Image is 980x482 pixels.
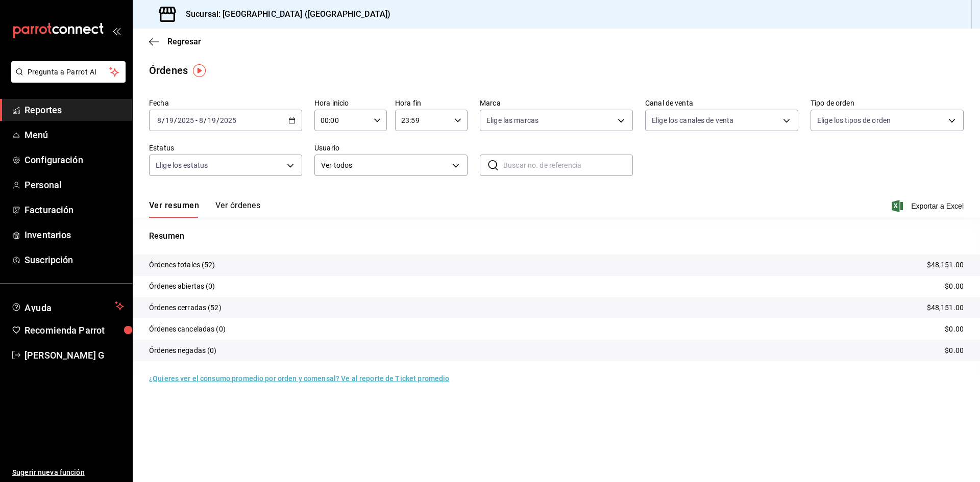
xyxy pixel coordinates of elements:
[195,116,198,124] span: -
[503,155,633,175] input: Buscar no. de referencia
[149,281,215,292] p: Órdenes abiertas (0)
[216,116,219,124] span: /
[177,116,194,124] input: ----
[945,281,964,292] p: $0.00
[178,8,390,20] h3: Sucursal: [GEOGRAPHIC_DATA] ([GEOGRAPHIC_DATA])
[28,67,110,78] span: Pregunta a Parrot AI
[165,116,174,124] input: --
[149,345,217,356] p: Órdenes negadas (0)
[321,160,449,171] span: Ver todos
[24,300,111,312] span: Ayuda
[7,74,126,85] a: Pregunta a Parrot AI
[24,203,124,217] span: Facturación
[157,116,162,124] input: --
[927,302,964,313] p: $48,151.00
[24,178,124,192] span: Personal
[207,116,216,124] input: --
[945,324,964,335] p: $0.00
[395,99,468,107] label: Hora fin
[149,37,201,46] button: Regresar
[215,200,260,218] button: Ver órdenes
[199,116,204,124] input: --
[149,63,188,78] div: Órdenes
[149,260,215,270] p: Órdenes totales (52)
[24,153,124,167] span: Configuración
[24,253,124,267] span: Suscripción
[156,160,208,170] span: Elige los estatus
[149,302,222,313] p: Órdenes cerradas (52)
[486,115,538,125] span: Elige las marcas
[149,144,302,151] label: Estatus
[314,99,387,107] label: Hora inicio
[162,116,165,124] span: /
[112,27,120,35] button: open_drawer_menu
[174,116,177,124] span: /
[24,348,124,362] span: [PERSON_NAME] G
[24,228,124,242] span: Inventarios
[12,467,124,478] span: Sugerir nueva función
[149,374,449,383] a: ¿Quieres ver el consumo promedio por orden y comensal? Ve al reporte de Ticket promedio
[894,200,964,212] button: Exportar a Excel
[149,99,302,107] label: Fecha
[24,103,124,117] span: Reportes
[11,61,126,83] button: Pregunta a Parrot AI
[817,115,891,125] span: Elige los tipos de orden
[149,324,226,335] p: Órdenes canceladas (0)
[167,37,201,46] span: Regresar
[945,345,964,356] p: $0.00
[193,64,206,77] img: Tooltip marker
[24,128,124,142] span: Menú
[149,200,199,218] button: Ver resumen
[811,99,964,107] label: Tipo de orden
[480,99,633,107] label: Marca
[652,115,733,125] span: Elige los canales de venta
[204,116,207,124] span: /
[149,230,964,242] p: Resumen
[927,260,964,270] p: $48,151.00
[149,200,260,218] div: navigation tabs
[314,144,468,151] label: Usuario
[24,323,124,337] span: Recomienda Parrot
[645,99,798,107] label: Canal de venta
[219,116,237,124] input: ----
